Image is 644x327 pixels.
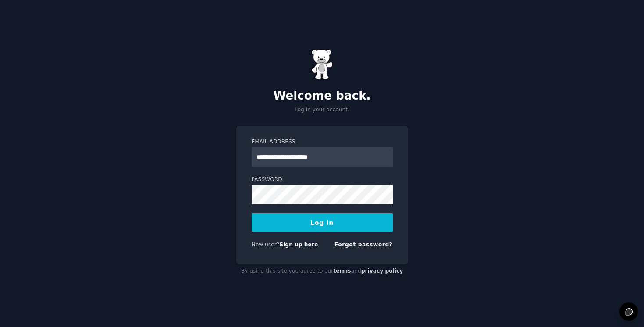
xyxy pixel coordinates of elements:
a: privacy policy [361,268,403,274]
a: terms [333,268,351,274]
label: Email Address [252,138,393,146]
button: Log In [252,213,393,232]
img: Gummy Bear [311,49,333,80]
span: New user? [252,242,280,248]
div: By using this site you agree to our and [236,264,408,278]
a: Sign up here [279,242,318,248]
p: Log in your account. [236,106,408,114]
h2: Welcome back. [236,89,408,103]
label: Password [252,176,393,184]
a: Forgot password? [334,242,393,248]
